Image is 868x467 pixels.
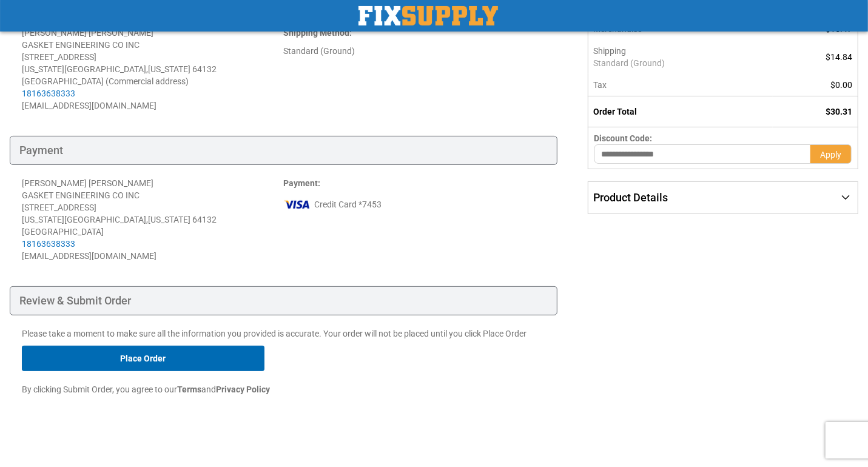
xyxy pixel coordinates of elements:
div: [PERSON_NAME] [PERSON_NAME] GASKET ENGINEERING CO INC [STREET_ADDRESS] [US_STATE][GEOGRAPHIC_DATA... [22,177,283,250]
div: Review & Submit Order [10,286,557,315]
span: [EMAIL_ADDRESS][DOMAIN_NAME] [22,101,156,110]
span: Payment [283,178,318,188]
span: Discount Code: [594,133,653,143]
span: [EMAIL_ADDRESS][DOMAIN_NAME] [22,251,156,261]
button: Apply [810,144,852,164]
strong: Terms [177,385,201,394]
img: Fix Industrial Supply [358,6,498,25]
strong: Privacy Policy [216,385,270,394]
div: Credit Card *7453 [283,195,545,213]
span: $30.31 [826,107,852,116]
a: store logo [358,6,498,25]
a: 18163638333 [22,89,75,98]
p: By clicking Submit Order, you agree to our and [22,383,545,395]
strong: Order Total [594,107,638,116]
span: Apply [820,150,841,160]
address: [PERSON_NAME] [PERSON_NAME] GASKET ENGINEERING CO INC [STREET_ADDRESS] [US_STATE][GEOGRAPHIC_DATA... [22,27,283,112]
span: Standard (Ground) [594,57,767,69]
span: Product Details [594,191,668,204]
p: Please take a moment to make sure all the information you provided is accurate. Your order will n... [22,328,545,340]
span: $14.84 [826,52,852,62]
span: Shipping Method [283,28,349,38]
span: [US_STATE] [148,215,190,224]
strong: : [283,28,352,38]
strong: : [283,178,320,188]
div: Payment [10,136,557,165]
button: Place Order [22,346,264,371]
div: Standard (Ground) [283,45,545,57]
a: 18163638333 [22,239,75,249]
th: Tax [588,74,773,96]
img: vi.png [283,195,311,213]
span: $0.00 [830,80,852,90]
span: [US_STATE] [148,64,190,74]
span: Shipping [594,46,627,56]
